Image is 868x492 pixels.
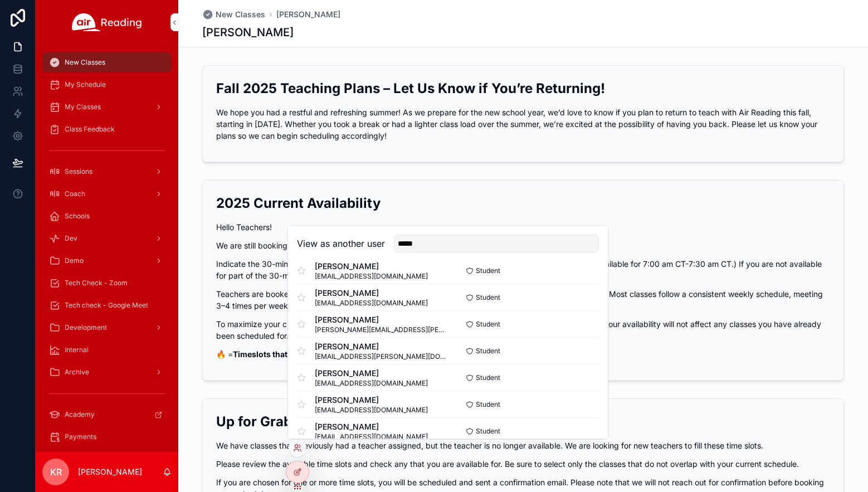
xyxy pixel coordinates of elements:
span: Student [476,373,500,382]
a: Development [42,318,172,338]
span: [PERSON_NAME] [315,368,428,379]
p: [PERSON_NAME] [78,466,142,478]
span: [EMAIL_ADDRESS][DOMAIN_NAME] [315,406,428,415]
span: [EMAIL_ADDRESS][DOMAIN_NAME] [315,432,428,441]
span: Sessions [65,167,92,176]
p: Please review the available time slots and check any that you are available for. Be sure to selec... [216,458,830,470]
span: Academy [65,410,95,419]
span: Student [476,293,500,302]
span: [EMAIL_ADDRESS][DOMAIN_NAME] [315,379,428,388]
span: [PERSON_NAME][EMAIL_ADDRESS][PERSON_NAME][DOMAIN_NAME] [315,325,448,334]
h2: 2025 Current Availability [216,194,830,212]
a: [PERSON_NAME] [276,9,340,20]
img: App logo [72,13,142,31]
span: Student [476,400,500,409]
span: Dev [65,234,77,243]
strong: Timeslots that are booking urgently [233,349,369,359]
a: Tech Check - Zoom [42,273,172,293]
p: Teachers are booked based on their longevity with Air, availability, and compatibility with schoo... [216,288,830,311]
span: My Classes [65,103,101,111]
span: [PERSON_NAME] [315,341,448,352]
p: Indicate the 30-minute slots you are available to teach. (For example, selecting 7:00 AM means yo... [216,258,830,281]
a: Demo [42,251,172,271]
a: Class Feedback [42,119,172,139]
h2: View as another user [297,237,385,250]
span: New Classes [65,58,105,67]
a: Sessions [42,162,172,182]
span: Student [476,320,500,329]
a: My Schedule [42,75,172,95]
span: Demo [65,256,84,265]
a: Coach [42,184,172,204]
span: [PERSON_NAME] [315,261,428,272]
p: We hope you had a restful and refreshing summer! As we prepare for the new school year, we’d love... [216,106,830,142]
a: Internal [42,340,172,360]
a: Payments [42,427,172,447]
span: Tech Check - Zoom [65,279,128,288]
div: scrollable content [36,45,178,452]
span: Student [476,347,500,355]
span: New Classes [216,9,265,20]
span: [PERSON_NAME] [315,421,428,432]
p: We have classes that previously had a teacher assigned, but the teacher is no longer available. W... [216,440,830,451]
a: New Classes [42,52,172,72]
span: Tech check - Google Meet [65,301,148,310]
span: [EMAIL_ADDRESS][DOMAIN_NAME] [315,299,428,308]
a: Dev [42,228,172,249]
span: [PERSON_NAME] [315,394,428,406]
a: Schools [42,206,172,226]
a: Tech check - Google Meet [42,295,172,315]
p: To maximize your chances of being booked, it's best to maintain the same availability each day. U... [216,318,830,342]
span: Internal [65,345,89,354]
h1: [PERSON_NAME] [202,25,294,40]
span: [EMAIL_ADDRESS][DOMAIN_NAME] [315,272,428,281]
span: My Schedule [65,80,106,89]
h2: Fall 2025 Teaching Plans – Let Us Know if You’re Returning! [216,79,830,98]
span: [PERSON_NAME] [315,314,448,325]
span: Student [476,427,500,436]
a: New Classes [202,9,265,20]
span: Archive [65,368,89,377]
span: Payments [65,432,96,441]
span: Student [476,266,500,275]
p: We are still booking classes. Please keep your schedule as up to date as possible. [216,240,830,251]
span: Coach [65,189,85,198]
a: My Classes [42,97,172,117]
a: Academy [42,405,172,425]
p: Hello Teachers! [216,221,830,233]
span: KR [50,465,62,479]
h2: Up for Grabs [216,412,830,431]
span: [EMAIL_ADDRESS][PERSON_NAME][DOMAIN_NAME] [315,352,448,361]
span: Class Feedback [65,125,115,134]
a: Archive [42,362,172,382]
span: Schools [65,212,90,221]
p: 🔥 = [216,348,830,360]
span: [PERSON_NAME] [315,288,428,299]
span: Development [65,323,107,332]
